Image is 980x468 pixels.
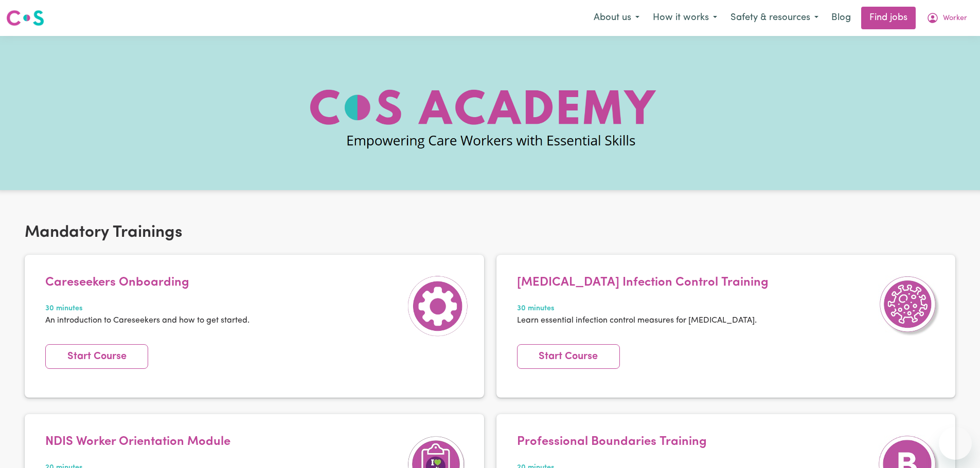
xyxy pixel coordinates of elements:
iframe: Button to launch messaging window [939,427,972,460]
span: 30 minutes [45,303,250,314]
a: Find jobs [861,7,916,29]
h4: [MEDICAL_DATA] Infection Control Training [517,275,769,290]
button: My Account [920,7,974,29]
a: Blog [825,7,857,29]
a: Start Course [45,344,148,369]
img: Careseekers logo [6,9,44,27]
span: 30 minutes [517,303,769,314]
h2: Mandatory Trainings [25,223,955,242]
h4: Professional Boundaries Training [517,435,773,450]
p: An introduction to Careseekers and how to get started. [45,314,250,327]
button: About us [587,7,646,29]
button: How it works [646,7,724,29]
span: Worker [943,13,967,24]
a: Start Course [517,344,620,369]
h4: NDIS Worker Orientation Module [45,435,291,450]
p: Learn essential infection control measures for [MEDICAL_DATA]. [517,314,769,327]
h4: Careseekers Onboarding [45,275,250,290]
a: Careseekers logo [6,6,44,30]
button: Safety & resources [724,7,825,29]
